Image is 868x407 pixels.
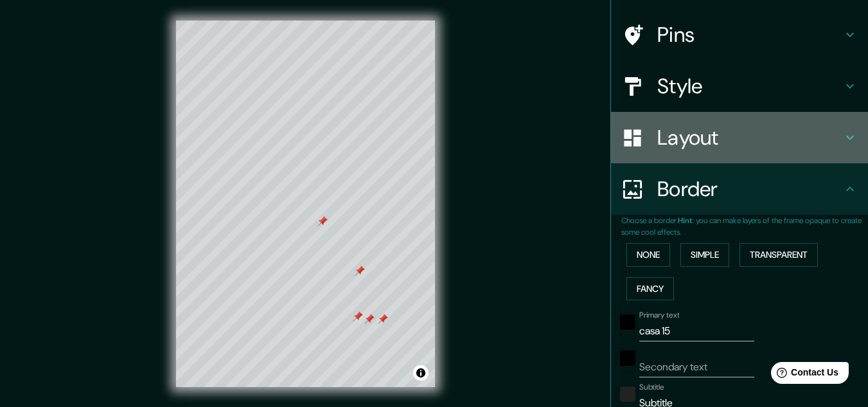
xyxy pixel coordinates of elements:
p: Choose a border. : you can make layers of the frame opaque to create some cool effects. [621,215,868,238]
button: color-222222 [620,386,635,402]
button: black [620,350,635,366]
h4: Border [657,176,842,202]
h4: Pins [657,22,842,48]
button: None [626,243,670,267]
label: Primary text [639,310,679,321]
h4: Style [657,73,842,99]
label: Subtitle [639,382,664,393]
button: Simple [680,243,729,267]
div: Pins [611,9,868,60]
b: Hint [678,215,693,226]
button: Fancy [626,277,674,301]
button: black [620,314,635,330]
div: Style [611,60,868,112]
iframe: Help widget launcher [754,357,854,393]
div: Layout [611,112,868,163]
button: Toggle attribution [413,365,429,381]
h4: Layout [657,125,842,150]
button: Transparent [740,243,818,267]
div: Border [611,163,868,215]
